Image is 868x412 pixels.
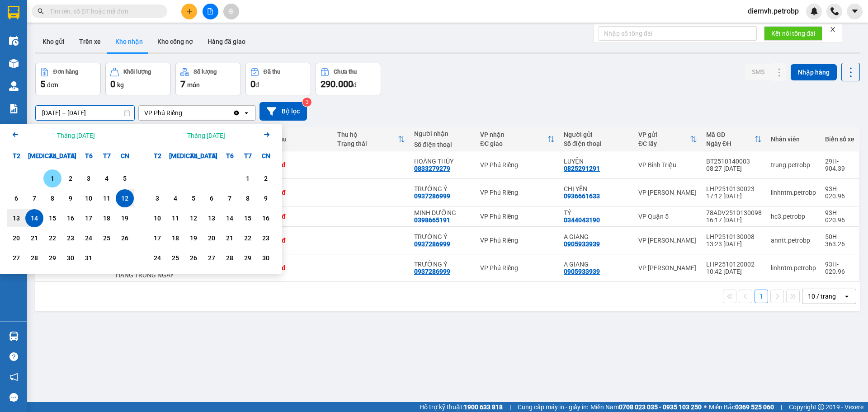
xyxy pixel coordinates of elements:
div: 11 [100,193,113,204]
button: Chưa thu290.000đ [316,63,381,95]
div: 21 [28,233,41,243]
div: LHP2510130008 [706,233,762,240]
div: Choose Thứ Sáu, tháng 10 24 2025. It's available. [80,229,98,247]
div: Choose Thứ Hai, tháng 10 27 2025. It's available. [7,249,25,267]
div: 20 [10,233,23,243]
button: aim [223,4,239,19]
div: Choose Thứ Ba, tháng 10 28 2025. It's available. [25,249,43,267]
div: 6 [205,193,218,204]
div: Choose Chủ Nhật, tháng 11 2 2025. It's available. [257,169,275,187]
span: Cung cấp máy in - giấy in: [518,402,588,412]
div: 80.000 đ [260,264,328,272]
div: T5 [203,147,221,165]
button: Kết nối tổng đài [764,26,822,41]
div: 26 [187,253,200,263]
div: Choose Chủ Nhật, tháng 10 5 2025. It's available. [116,169,134,187]
div: Choose Thứ Tư, tháng 11 12 2025. It's available. [184,209,203,227]
strong: 1900 633 818 [464,403,503,411]
sup: 3 [302,98,311,107]
div: 8 [241,193,254,204]
div: Choose Thứ Sáu, tháng 10 31 2025. It's available. [80,249,98,267]
button: Đơn hàng5đơn [35,63,101,95]
div: Choose Thứ Bảy, tháng 10 25 2025. It's available. [98,229,116,247]
button: Trên xe [72,31,108,52]
div: Choose Thứ Sáu, tháng 10 3 2025. It's available. [80,169,98,187]
div: trung.petrobp [771,161,816,169]
button: Khối lượng0kg [105,63,171,95]
img: logo-vxr [8,6,19,19]
div: Choose Thứ Tư, tháng 10 22 2025. It's available. [43,229,61,247]
div: Số điện thoại [564,140,629,147]
div: Choose Thứ Hai, tháng 11 10 2025. It's available. [148,209,166,227]
div: HOÀNG THÚY [414,158,472,165]
div: Choose Thứ Sáu, tháng 11 28 2025. It's available. [221,249,239,267]
div: Chưa thu [260,136,328,143]
img: icon-new-feature [810,7,818,15]
div: 22 [241,233,254,243]
span: ⚪️ [704,405,707,409]
div: 22 [46,233,59,243]
div: VP [PERSON_NAME] [638,237,697,244]
div: Người nhận [414,130,472,137]
span: aim [228,8,234,14]
div: T6 [221,147,239,165]
div: 25 [169,253,182,263]
div: 13:23 [DATE] [706,240,762,248]
div: 10 / trang [808,292,836,301]
div: 27 [205,253,218,263]
div: Choose Thứ Ba, tháng 11 11 2025. It's available. [166,209,184,227]
span: món [187,81,200,89]
img: warehouse-icon [9,81,19,91]
div: Ngày ĐH [706,140,755,147]
div: Choose Thứ Sáu, tháng 11 21 2025. It's available. [221,229,239,247]
div: Nhân viên [771,136,816,143]
div: Choose Thứ Bảy, tháng 10 11 2025. It's available. [98,189,116,207]
div: Choose Thứ Ba, tháng 10 21 2025. It's available. [25,229,43,247]
div: VP Bình Triệu [638,161,697,169]
div: 30 [64,253,77,263]
span: đơn [47,81,58,89]
strong: 0369 525 060 [735,403,774,411]
div: VP Phú Riềng [480,161,555,169]
div: 50H-363.26 [825,233,854,248]
div: Choose Thứ Hai, tháng 10 20 2025. It's available. [7,229,25,247]
button: SMS [745,64,772,80]
div: VP Phú Riềng [144,108,182,117]
div: 2 [259,173,272,184]
button: Next month. [261,129,272,141]
div: 6 [10,193,23,204]
div: 19 [118,213,131,224]
div: 13 [10,213,23,224]
input: Nhập số tổng đài [599,26,757,41]
div: 93H-020.96 [825,185,854,200]
div: [MEDICAL_DATA] [166,147,184,165]
div: Choose Thứ Tư, tháng 10 8 2025. It's available. [43,189,61,207]
span: file-add [207,8,213,14]
div: 26 [118,233,131,243]
span: 7 [180,79,185,89]
div: A GIANG [564,261,629,268]
div: Choose Thứ Ba, tháng 11 25 2025. It's available. [166,249,184,267]
div: 0937286999 [414,240,450,248]
div: VP Phú Riềng [480,237,555,244]
span: kg [117,81,124,89]
div: 5 [187,193,200,204]
div: T2 [148,147,166,165]
div: Choose Thứ Tư, tháng 10 15 2025. It's available. [43,209,61,227]
div: 8 [46,193,59,204]
div: 0937286999 [414,268,450,275]
div: Đã thu [264,69,280,75]
span: 5 [40,79,45,89]
div: 3 [151,193,164,204]
div: 23 [259,233,272,243]
div: 0344043190 [564,216,600,224]
div: Số điện thoại [414,141,472,148]
span: | [781,402,782,412]
div: 12 [118,193,131,204]
div: LHP2510120002 [706,261,762,268]
div: 31 [82,253,95,263]
span: 0 [110,79,115,89]
div: 16:17 [DATE] [706,216,762,224]
div: anntt.petrobp [771,237,816,244]
div: 4 [169,193,182,204]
